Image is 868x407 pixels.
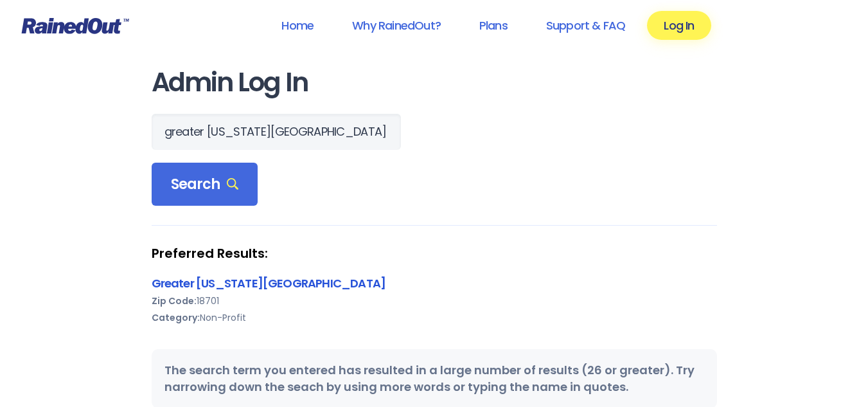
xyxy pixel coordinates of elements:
b: Category: [152,311,200,324]
div: Non-Profit [152,309,717,326]
strong: Preferred Results: [152,245,717,262]
h1: Admin Log In [152,68,717,97]
a: Plans [463,11,524,40]
a: Home [265,11,330,40]
a: Why RainedOut? [335,11,457,40]
span: Search [171,176,239,194]
a: Log In [647,11,711,40]
a: Greater [US_STATE][GEOGRAPHIC_DATA] [152,275,386,291]
div: Search [152,163,258,206]
b: Zip Code: [152,294,197,307]
div: Greater [US_STATE][GEOGRAPHIC_DATA] [152,275,717,292]
a: Support & FAQ [529,11,642,40]
input: Search Orgs… [152,114,401,150]
div: 18701 [152,293,717,309]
